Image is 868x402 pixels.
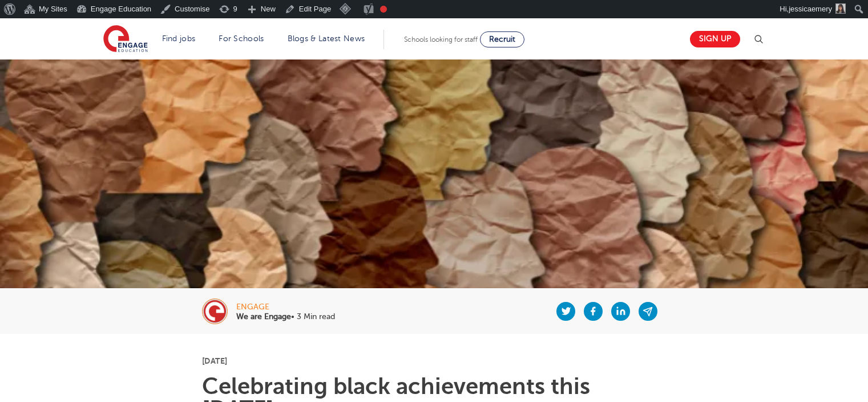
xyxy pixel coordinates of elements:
[489,35,515,43] span: Recruit
[236,312,291,321] b: We are Engage
[789,5,832,13] span: jessicaemery
[202,357,666,365] p: [DATE]
[480,31,524,47] a: Recruit
[690,31,740,47] a: Sign up
[236,313,335,321] p: • 3 Min read
[219,34,264,43] a: For Schools
[288,34,365,43] a: Blogs & Latest News
[103,25,148,54] img: Engage Education
[380,6,387,13] div: Focus keyphrase not set
[404,35,478,43] span: Schools looking for staff
[162,34,196,43] a: Find jobs
[236,303,335,311] div: engage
